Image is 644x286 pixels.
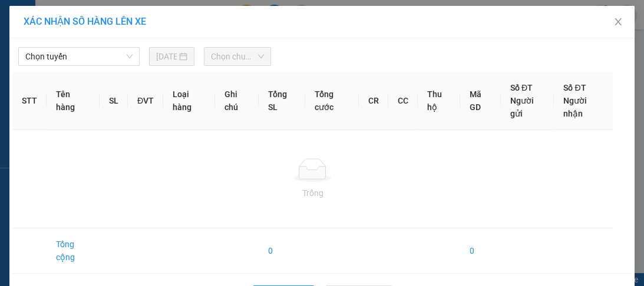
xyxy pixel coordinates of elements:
[100,72,128,130] th: SL
[359,72,388,130] th: CR
[215,72,259,130] th: Ghi chú
[259,72,305,130] th: Tổng SL
[613,17,623,26] span: close
[418,72,460,130] th: Thu hộ
[510,83,533,92] span: Số ĐT
[563,83,586,92] span: Số ĐT
[510,96,534,118] span: Người gửi
[460,72,501,130] th: Mã GD
[163,72,215,130] th: Loại hàng
[128,72,163,130] th: ĐVT
[156,50,177,63] input: 11/08/2025
[24,16,146,27] span: XÁC NHẬN SỐ HÀNG LÊN XE
[563,96,587,118] span: Người nhận
[305,72,359,130] th: Tổng cước
[22,187,603,199] div: Trống
[211,48,264,65] span: Chọn chuyến
[388,72,418,130] th: CC
[12,72,47,130] th: STT
[47,228,100,274] td: Tổng cộng
[25,48,133,65] span: Chọn tuyến
[259,228,305,274] td: 0
[460,228,501,274] td: 0
[602,6,635,39] button: Close
[47,72,100,130] th: Tên hàng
